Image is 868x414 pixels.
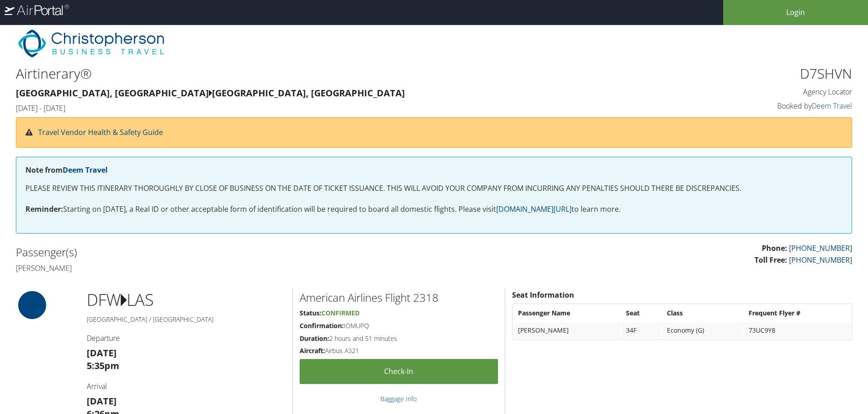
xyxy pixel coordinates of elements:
td: Economy (G) [662,322,744,339]
h4: Arrival [87,381,286,391]
a: Check-in [300,359,498,384]
strong: Toll Free: [755,255,787,265]
strong: Confirmation: [300,321,344,330]
span: Confirmed [321,309,360,317]
h4: Agency Locator [653,87,852,97]
strong: Reminder: [25,204,63,214]
p: PLEASE REVIEW THIS ITINERARY THOROUGHLY BY CLOSE OF BUSINESS ON THE DATE OF TICKET ISSUANCE. THIS... [25,183,843,195]
th: Seat [621,305,661,321]
strong: [DATE] [87,395,117,407]
a: Deem Travel [63,165,108,175]
strong: [GEOGRAPHIC_DATA], [GEOGRAPHIC_DATA] [GEOGRAPHIC_DATA], [GEOGRAPHIC_DATA] [16,87,405,99]
a: Baggage Info [380,394,417,403]
strong: 5:35pm [87,359,119,372]
strong: Status: [300,309,321,317]
th: Frequent Flyer # [744,305,851,321]
h5: 2 hours and 51 minutes [300,334,498,343]
strong: Phone: [762,243,787,253]
a: [DOMAIN_NAME][URL] [496,204,572,214]
strong: Seat Information [512,290,574,300]
h2: American Airlines Flight 2318 [300,290,498,305]
th: Class [662,305,744,321]
strong: Aircraft: [300,346,325,355]
td: [PERSON_NAME] [513,322,621,339]
a: [PHONE_NUMBER] [789,243,852,253]
a: Travel Vendor Health & Safety Guide [38,127,163,137]
a: [PHONE_NUMBER] [789,255,852,265]
strong: Note from [25,165,108,175]
td: 73UC9Y8 [744,322,851,339]
h4: Departure [87,333,286,343]
a: Deem Travel [812,101,852,111]
h4: [PERSON_NAME] [16,263,427,273]
h4: [DATE] - [DATE] [16,103,640,113]
h1: DFW LAS [87,289,286,311]
h5: [GEOGRAPHIC_DATA] / [GEOGRAPHIC_DATA] [87,315,286,324]
td: 34F [621,322,661,339]
h5: IOMUPQ [300,321,498,330]
p: Starting on [DATE], a Real ID or other acceptable form of identification will be required to boar... [25,204,843,215]
strong: Duration: [300,334,329,343]
h1: D7SHVN [653,64,852,83]
strong: [DATE] [87,347,117,359]
th: Passenger Name [513,305,621,321]
h1: Airtinerary® [16,64,640,83]
h2: Passenger(s) [16,244,427,260]
h4: Booked by [653,101,852,111]
h5: Airbus A321 [300,346,498,355]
